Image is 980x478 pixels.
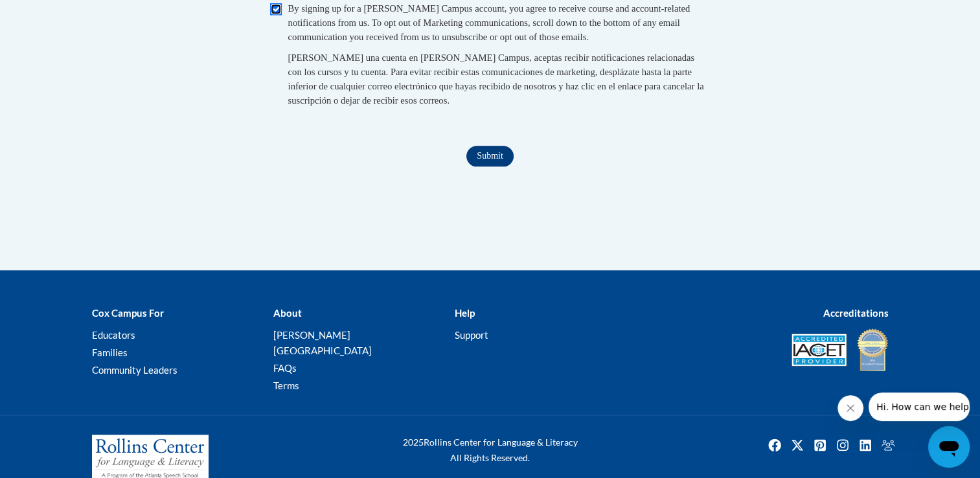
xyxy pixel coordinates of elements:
b: Help [454,307,474,319]
a: Facebook [764,435,785,455]
a: Community Leaders [92,364,177,376]
b: Accreditations [823,307,889,319]
a: Families [92,347,128,358]
span: [PERSON_NAME] una cuenta en [PERSON_NAME] Campus, aceptas recibir notificaciones relacionadas con... [288,52,704,106]
img: Facebook icon [764,435,785,455]
span: Hi. How can we help? [8,9,105,19]
iframe: Close message [838,395,863,421]
iframe: Button to launch messaging window [928,426,970,468]
a: [PERSON_NAME][GEOGRAPHIC_DATA] [273,329,371,356]
a: Linkedin [855,435,876,455]
a: Educators [92,329,135,341]
a: Support [454,329,488,341]
a: Instagram [832,435,853,455]
img: Instagram icon [832,435,853,455]
img: Twitter icon [787,435,808,455]
img: Facebook group icon [878,435,898,455]
a: Terms [273,380,299,391]
img: LinkedIn icon [855,435,876,455]
img: Pinterest icon [810,435,830,455]
iframe: Message from company [869,393,970,421]
span: By signing up for a [PERSON_NAME] Campus account, you agree to receive course and account-related... [288,3,690,42]
a: Facebook Group [878,435,898,455]
span: 2025 [403,437,424,448]
a: Pinterest [810,435,830,455]
img: IDA® Accredited [856,327,889,372]
img: Accredited IACET® Provider [792,334,847,366]
b: About [273,307,301,319]
b: Cox Campus For [92,307,164,319]
a: Twitter [787,435,808,455]
div: Rollins Center for Language & Literacy All Rights Reserved. [354,435,626,466]
input: Submit [466,146,513,166]
a: FAQs [273,362,296,374]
